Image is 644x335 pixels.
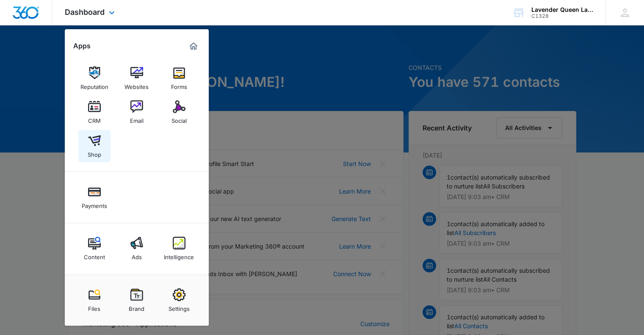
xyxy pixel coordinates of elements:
[78,181,111,213] a: Payments
[65,8,105,17] span: Dashboard
[171,79,187,90] div: Forms
[163,96,195,128] a: Social
[130,113,144,124] div: Email
[164,249,194,260] div: Intelligence
[121,284,153,316] a: Brand
[169,301,190,312] div: Settings
[88,147,101,158] div: Shop
[78,62,111,94] a: Reputation
[163,284,195,316] a: Settings
[121,96,153,128] a: Email
[129,301,144,312] div: Brand
[121,62,153,94] a: Websites
[82,198,107,209] div: Payments
[163,62,195,94] a: Forms
[163,233,195,265] a: Intelligence
[531,6,593,13] div: account name
[121,233,153,265] a: Ads
[124,79,149,90] div: Websites
[80,79,108,90] div: Reputation
[171,113,187,124] div: Social
[78,96,111,128] a: CRM
[78,130,111,162] a: Shop
[84,249,105,260] div: Content
[187,39,200,53] a: Marketing 360® Dashboard
[78,284,111,316] a: Files
[78,233,111,265] a: Content
[132,249,142,260] div: Ads
[88,113,101,124] div: CRM
[73,42,91,50] h2: Apps
[88,301,100,312] div: Files
[531,13,593,19] div: account id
